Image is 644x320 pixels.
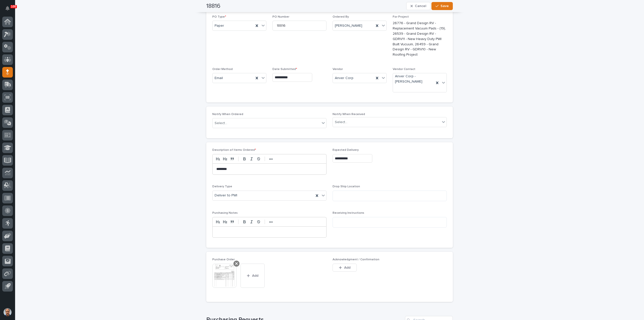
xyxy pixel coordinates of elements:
span: Ordered By [333,15,349,18]
span: Email [215,76,223,81]
span: Vendor Contact [393,68,415,71]
h2: 18816 [206,3,220,10]
strong: ••• [269,157,273,161]
div: Select... [215,121,227,126]
span: Receiving Instructions [333,211,364,215]
button: ••• [267,219,274,225]
span: Order Method [212,68,233,71]
span: Deliver to PWI [215,193,237,198]
span: Anver Corp - [PERSON_NAME] [395,74,432,84]
span: Purchase Order [212,258,235,261]
div: Select... [335,120,347,125]
span: Description of Items Ordered [212,149,256,152]
span: Delivery Type [212,185,232,188]
button: Notifications [2,3,13,14]
span: Add [252,274,258,277]
span: Notify When Ordered [212,113,243,116]
span: Anver Corp [335,76,353,81]
span: Date Submitted [272,68,297,71]
span: Paper [215,23,224,28]
span: PO Type [212,15,226,18]
div: Notifications100 [6,6,13,14]
span: Notify When Received [333,113,365,116]
span: Purchasing Notes [212,211,238,215]
span: Expected Delivery [333,149,359,152]
strong: ••• [269,220,273,224]
span: For Project [393,15,409,18]
button: Cancel [406,2,430,10]
span: Acknowledgment / Confirmation [333,258,379,261]
button: users-avatar [2,307,13,317]
span: PO Number [272,15,289,18]
button: Save [431,2,453,10]
button: ••• [267,156,274,162]
span: Cancel [415,4,426,8]
button: Add [333,264,357,272]
p: 100 [11,5,16,8]
span: Vendor [333,68,343,71]
p: 26776 - Grand Design RV - Replacement Vacuum Pads - (19), 26539 - Grand Design RV - GDRV11 - New ... [393,21,447,57]
span: [PERSON_NAME] [335,23,362,28]
span: Save [440,4,449,8]
span: Drop Ship Location [333,185,360,188]
span: Add [344,266,350,269]
button: Add [240,264,265,288]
